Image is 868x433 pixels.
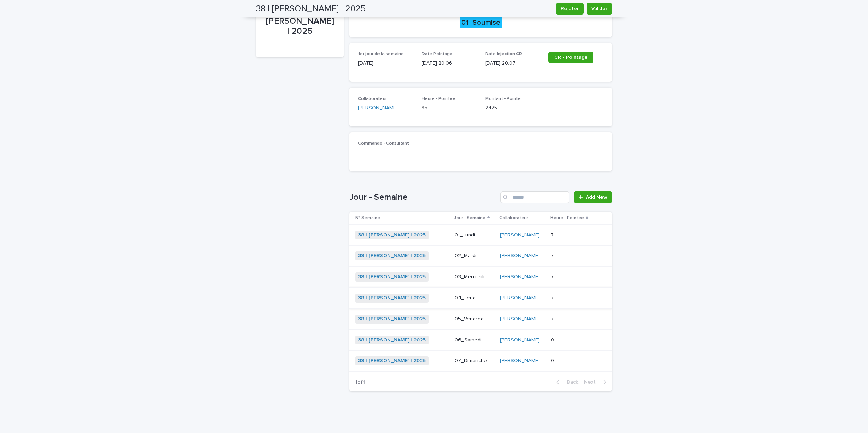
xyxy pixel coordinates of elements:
p: Jour - Semaine [454,214,486,222]
p: 7 [551,315,555,322]
p: 05_Vendredi [455,316,494,322]
a: CR - Pointage [548,52,593,63]
span: Rejeter [561,5,579,12]
a: [PERSON_NAME] [358,104,398,112]
a: [PERSON_NAME] [500,316,540,322]
a: [PERSON_NAME] [500,232,540,238]
p: 7 [551,231,555,238]
tr: 38 | [PERSON_NAME] | 2025 02_Mardi[PERSON_NAME] 77 [349,246,612,267]
a: [PERSON_NAME] [500,295,540,301]
a: [PERSON_NAME] [500,358,540,364]
p: [DATE] 20:06 [422,60,476,67]
button: Valider [587,3,612,15]
span: Date Injection CR [485,52,522,56]
a: 38 | [PERSON_NAME] | 2025 [358,274,426,280]
input: Search [500,191,569,203]
a: [PERSON_NAME] [500,253,540,259]
p: [DATE] 20:07 [485,60,540,67]
tr: 38 | [PERSON_NAME] | 2025 05_Vendredi[PERSON_NAME] 77 [349,308,612,329]
tr: 38 | [PERSON_NAME] | 2025 01_Lundi[PERSON_NAME] 77 [349,224,612,246]
span: Commande - Consultant [358,141,409,146]
p: 35 [422,104,476,112]
span: Montant - Pointé [485,97,521,101]
span: Add New [586,195,607,200]
a: 38 | [PERSON_NAME] | 2025 [358,253,426,259]
h2: 38 | [PERSON_NAME] | 2025 [256,4,366,14]
tr: 38 | [PERSON_NAME] | 2025 07_Dimanche[PERSON_NAME] 00 [349,351,612,372]
p: 1 of 1 [349,373,371,391]
p: N° Semaine [355,214,380,222]
p: 03_Mercredi [455,274,494,280]
p: 07_Dimanche [455,358,494,364]
p: 7 [551,251,555,259]
span: Valider [591,5,607,12]
button: Next [581,379,612,385]
p: 0 [551,336,556,343]
p: 01_Lundi [455,232,494,238]
p: - [358,149,603,157]
a: [PERSON_NAME] [500,274,540,280]
p: 2475 [485,104,540,112]
span: CR - Pointage [554,55,588,60]
p: 06_Samedi [455,337,494,343]
span: Next [584,380,600,385]
p: 0 [551,356,556,364]
p: 02_Mardi [455,253,494,259]
button: Back [551,379,581,385]
a: Add New [574,191,612,203]
a: 38 | [PERSON_NAME] | 2025 [358,358,426,364]
div: 01_Soumise [460,17,502,28]
p: 7 [551,294,555,301]
span: Collaborateur [358,97,387,101]
a: 38 | [PERSON_NAME] | 2025 [358,232,426,238]
span: Heure - Pointée [422,97,455,101]
a: 38 | [PERSON_NAME] | 2025 [358,295,426,301]
span: 1er jour de la semaine [358,52,404,56]
span: Date Pointage [422,52,453,56]
span: Back [563,380,578,385]
p: Collaborateur [499,214,528,222]
p: Heure - Pointée [550,214,584,222]
p: 7 [551,272,555,280]
p: 38 | [PERSON_NAME] | 2025 [265,5,335,37]
h1: Jour - Semaine [349,192,498,203]
a: 38 | [PERSON_NAME] | 2025 [358,316,426,322]
button: Rejeter [556,3,584,15]
p: [DATE] [358,60,413,67]
a: [PERSON_NAME] [500,337,540,343]
tr: 38 | [PERSON_NAME] | 2025 04_Jeudi[PERSON_NAME] 77 [349,287,612,308]
tr: 38 | [PERSON_NAME] | 2025 03_Mercredi[PERSON_NAME] 77 [349,267,612,288]
a: 38 | [PERSON_NAME] | 2025 [358,337,426,343]
p: 04_Jeudi [455,295,494,301]
tr: 38 | [PERSON_NAME] | 2025 06_Samedi[PERSON_NAME] 00 [349,329,612,351]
